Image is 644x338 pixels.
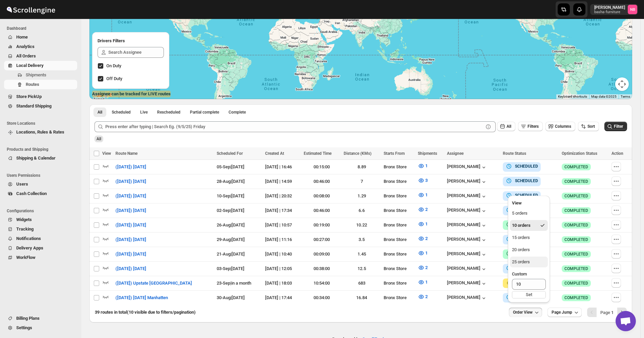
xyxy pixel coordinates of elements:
[111,162,150,172] button: ([DATE]) [DATE]
[564,295,588,300] span: COMPLETED
[512,222,531,229] div: 10 orders
[344,294,380,301] div: 16.84
[98,110,102,115] span: All
[102,151,111,156] span: View
[265,294,300,301] div: [DATE] | 17:44
[447,237,487,243] div: [PERSON_NAME]
[512,210,528,217] div: 5 orders
[16,245,43,250] span: Delivery Apps
[344,193,380,199] div: 1.29
[512,200,546,207] h2: View
[304,222,340,228] div: 00:19:00
[4,127,77,137] button: Locations, Rules & Rates
[418,151,437,156] span: Shipments
[217,179,245,184] span: 28-Aug | [DATE]
[510,208,548,219] button: 5 orders
[115,222,146,228] span: ([DATE]) [DATE]
[304,193,340,199] div: 00:08:00
[96,137,101,141] span: All
[95,310,196,315] span: 39 routes in total (10 visible due to filters/pagination)
[229,110,246,115] span: Complete
[344,251,380,258] div: 1.45
[93,107,106,117] button: All routes
[111,176,150,187] button: ([DATE]) [DATE]
[344,164,380,170] div: 8.89
[344,222,380,228] div: 10.22
[617,308,627,317] button: Next
[384,151,405,156] span: Starts From
[587,308,627,317] nav: Pagination
[513,310,533,315] span: Order View
[4,314,77,323] button: Billing Plans
[115,193,146,199] span: ([DATE]) [DATE]
[304,236,340,243] div: 00:27:00
[115,265,146,272] span: ([DATE]) [DATE]
[111,191,150,201] button: ([DATE]) [DATE]
[16,217,32,222] span: Widgets
[507,124,511,129] span: All
[190,110,219,115] span: Partial complete
[447,222,487,229] button: [PERSON_NAME]
[564,193,588,199] span: COMPLETED
[630,7,635,12] text: NB
[91,90,113,99] a: Open this area in Google Maps (opens a new window)
[265,280,300,287] div: [DATE] | 18:03
[217,193,244,198] span: 10-Sep | [DATE]
[594,10,625,14] p: basha-furniture
[564,237,588,242] span: COMPLETED
[447,151,464,156] span: Assignee
[265,151,284,156] span: Created At
[447,266,487,272] div: [PERSON_NAME]
[604,122,627,131] button: Filter
[115,178,146,185] span: ([DATE]) [DATE]
[5,1,56,18] img: ScrollEngine
[7,208,78,214] span: Configurations
[512,291,546,298] div: Set
[265,265,300,272] div: [DATE] | 12:05
[106,76,122,81] span: Off Duty
[98,38,164,44] h2: Drivers Filters
[447,164,487,171] button: [PERSON_NAME]
[304,251,340,258] div: 00:09:00
[414,277,432,288] button: 1
[115,207,146,214] span: ([DATE]) [DATE]
[7,121,78,126] span: Store Locations
[115,280,192,287] span: ([DATE]) Upstate [GEOGRAPHIC_DATA]
[384,265,413,272] div: Bronx Store
[562,151,597,156] span: Optimization Status
[111,205,150,216] button: ([DATE]) [DATE]
[217,251,245,257] span: 21-Aug | [DATE]
[552,310,572,315] span: Page Jump
[16,236,41,241] span: Notifications
[4,32,77,42] button: Home
[4,323,77,333] button: Settings
[497,122,515,131] button: All
[304,207,340,214] div: 00:46:00
[558,94,587,99] button: Keyboard shortcuts
[384,280,413,287] div: Bronx Store
[414,190,432,200] button: 1
[217,237,245,242] span: 29-Aug | [DATE]
[111,249,150,260] button: ([DATE]) [DATE]
[512,246,530,253] div: 20 orders
[425,236,428,241] span: 2
[16,34,28,40] span: Home
[217,266,244,271] span: 03-Sep | [DATE]
[611,151,623,156] span: Action
[447,193,487,200] button: [PERSON_NAME]
[4,179,77,189] button: Users
[414,262,432,273] button: 2
[4,80,77,89] button: Routes
[217,208,244,213] span: 02-Sep | [DATE]
[590,4,638,15] button: User menu
[425,294,428,299] span: 2
[425,178,428,183] span: 3
[414,175,432,186] button: 3
[157,110,180,115] span: Rescheduled
[447,208,487,214] div: [PERSON_NAME]
[447,295,487,301] div: [PERSON_NAME]
[265,222,300,228] div: [DATE] | 10:57
[26,82,39,87] span: Routes
[106,63,121,68] span: On Duty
